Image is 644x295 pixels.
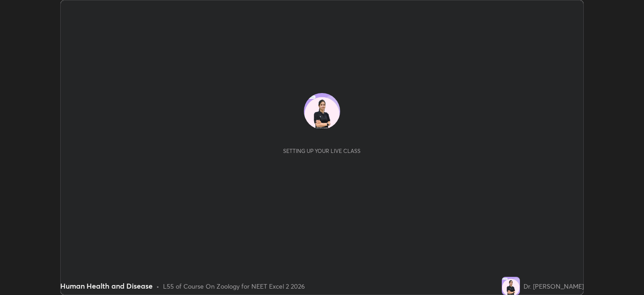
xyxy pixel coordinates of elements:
img: 6adb0a404486493ea7c6d2c8fdf53f74.jpg [304,93,340,129]
div: • [156,281,159,291]
div: Human Health and Disease [60,280,153,291]
div: Setting up your live class [283,147,360,154]
div: L55 of Course On Zoology for NEET Excel 2 2026 [163,281,305,291]
div: Dr. [PERSON_NAME] [524,281,584,291]
img: 6adb0a404486493ea7c6d2c8fdf53f74.jpg [502,277,520,295]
